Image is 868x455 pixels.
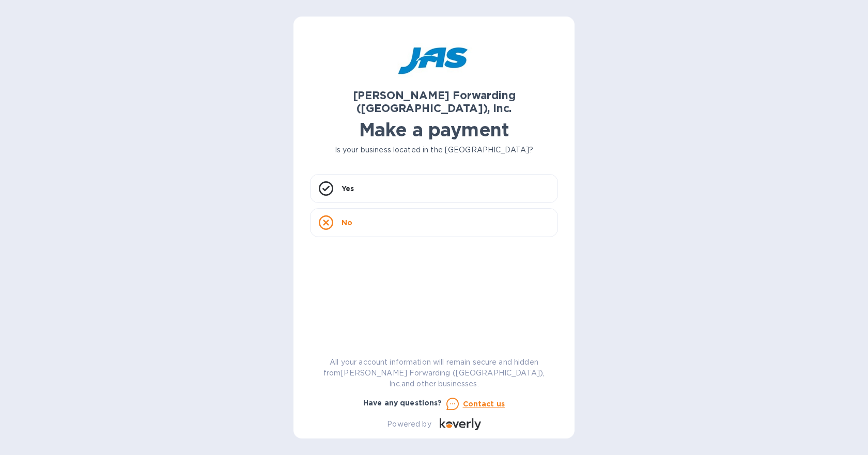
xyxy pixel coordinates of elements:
[387,419,431,430] p: Powered by
[310,357,558,389] p: All your account information will remain secure and hidden from [PERSON_NAME] Forwarding ([GEOGRA...
[342,183,354,194] p: Yes
[353,89,516,115] b: [PERSON_NAME] Forwarding ([GEOGRAPHIC_DATA]), Inc.
[463,400,505,408] u: Contact us
[310,119,558,140] h1: Make a payment
[310,145,558,155] p: Is your business located in the [GEOGRAPHIC_DATA]?
[363,399,442,407] b: Have any questions?
[342,217,352,228] p: No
